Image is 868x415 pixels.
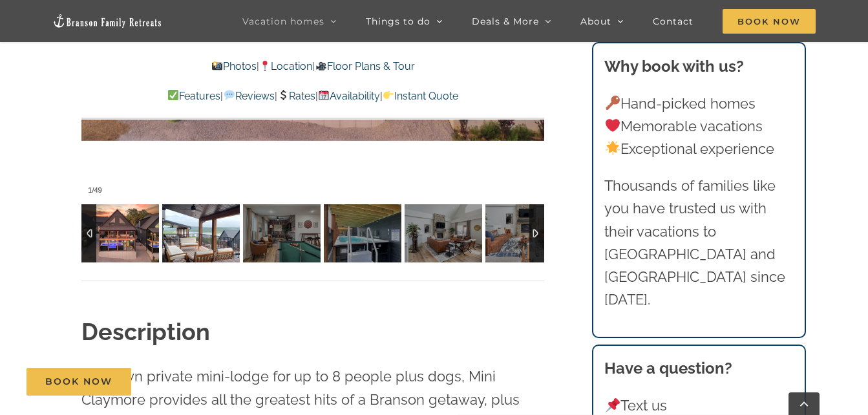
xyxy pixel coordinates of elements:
[319,90,329,100] img: 📆
[315,60,414,72] a: Floor Plans & Tour
[277,90,315,102] a: Rates
[606,141,620,155] img: 🌟
[604,92,793,161] p: Hand-picked homes Memorable vacations Exceptional experience
[223,90,274,102] a: Reviews
[606,118,620,133] img: ❤️
[26,368,131,396] a: Book Now
[81,204,159,262] img: 1_Claymore-Cottage-Rocky-Shores-summer-2023-1105-Edit-scaled.jpg-nggid041782-ngg0dyn-120x90-00f0w...
[278,90,288,100] img: 💲
[366,17,430,26] span: Things to do
[243,204,321,262] img: Claymore-Cottage-at-Table-Rock-Lake-Branson-Missouri-1414-scaled.jpg-nggid041792-ngg0dyn-120x90-0...
[653,17,693,26] span: Contact
[81,318,210,345] strong: Description
[81,88,544,105] p: | | | |
[604,175,793,311] p: Thousands of families like you have trusted us with their vacations to [GEOGRAPHIC_DATA] and [GEO...
[405,204,482,262] img: Claymore-Cottage-lake-view-pool-vacation-rental-1117-scaled.jpg-nggid041351-ngg0dyn-120x90-00f0w0...
[723,9,816,34] span: Book Now
[604,359,732,378] strong: Have a question?
[604,55,793,78] h3: Why book with us?
[383,90,394,100] img: 👉
[242,17,324,26] span: Vacation homes
[45,376,112,387] span: Book Now
[260,61,270,71] img: 📍
[472,17,539,26] span: Deals & More
[580,17,611,26] span: About
[81,58,544,75] p: | |
[606,96,620,110] img: 🔑
[224,90,235,100] img: 💬
[324,204,401,262] img: Claymore-Cottage-lake-view-pool-vacation-rental-1152-scaled.jpg-nggid041335-ngg0dyn-120x90-00f0w0...
[485,204,563,262] img: Claymore-Cottage-lake-view-pool-vacation-rental-1118-scaled.jpg-nggid041352-ngg0dyn-120x90-00f0w0...
[168,90,178,100] img: ✅
[318,90,380,102] a: Availability
[383,90,458,102] a: Instant Quote
[212,61,222,71] img: 📸
[162,204,240,262] img: Claymore-Cottage-lake-view-pool-vacation-rental-1156-scaled.jpg-nggid041332-ngg0dyn-120x90-00f0w0...
[606,398,620,412] img: 📌
[211,60,257,72] a: Photos
[259,60,312,72] a: Location
[316,61,326,71] img: 🎥
[167,90,220,102] a: Features
[52,14,162,28] img: Branson Family Retreats Logo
